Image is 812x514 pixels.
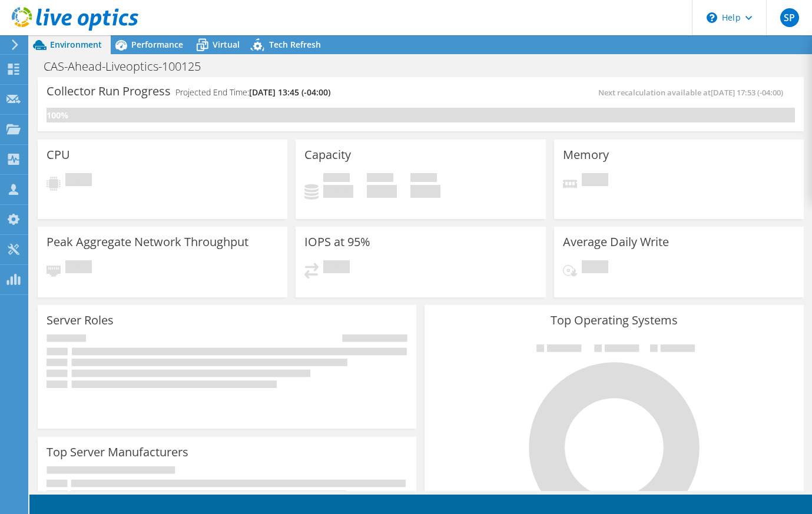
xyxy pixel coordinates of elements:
[563,148,609,161] h3: Memory
[47,236,248,248] h3: Peak Aggregate Network Throughput
[249,87,330,98] span: [DATE] 13:45 (-04:00)
[131,39,183,50] span: Performance
[707,12,717,23] svg: \n
[711,87,783,98] span: [DATE] 17:53 (-04:00)
[367,173,393,185] span: Free
[367,185,397,198] h4: 0 GiB
[563,236,669,248] h3: Average Daily Write
[304,236,370,248] h3: IOPS at 95%
[65,173,92,189] span: Pending
[582,260,608,276] span: Pending
[304,148,351,161] h3: Capacity
[213,39,240,50] span: Virtual
[598,87,789,98] span: Next recalculation available at
[175,86,330,99] h4: Projected End Time:
[582,173,608,189] span: Pending
[323,173,350,185] span: Used
[47,446,188,459] h3: Top Server Manufacturers
[323,185,353,198] h4: 0 GiB
[47,314,114,327] h3: Server Roles
[47,148,70,161] h3: CPU
[50,39,102,50] span: Environment
[38,60,219,73] h1: CAS-Ahead-Liveoptics-100125
[433,314,794,327] h3: Top Operating Systems
[780,8,799,27] span: SP
[410,185,440,198] h4: 0 GiB
[323,260,350,276] span: Pending
[410,173,437,185] span: Total
[65,260,92,276] span: Pending
[269,39,321,50] span: Tech Refresh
